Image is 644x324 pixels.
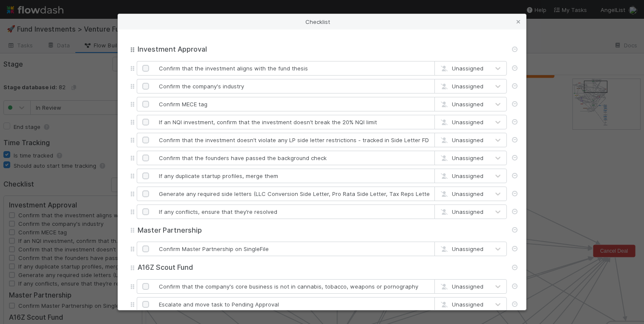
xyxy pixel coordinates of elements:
[439,283,483,290] span: Unassigned
[137,45,507,54] input: Enter section header
[439,301,483,308] span: Unassigned
[439,137,483,143] span: Unassigned
[439,83,483,90] span: Unassigned
[439,101,483,108] span: Unassigned
[118,14,526,29] div: Checklist
[439,65,483,72] span: Unassigned
[137,263,507,272] input: Enter section header
[439,155,483,161] span: Unassigned
[439,172,483,179] span: Unassigned
[439,119,483,126] span: Unassigned
[439,245,483,252] span: Unassigned
[137,226,507,235] input: Enter section header
[439,190,483,197] span: Unassigned
[439,208,483,215] span: Unassigned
